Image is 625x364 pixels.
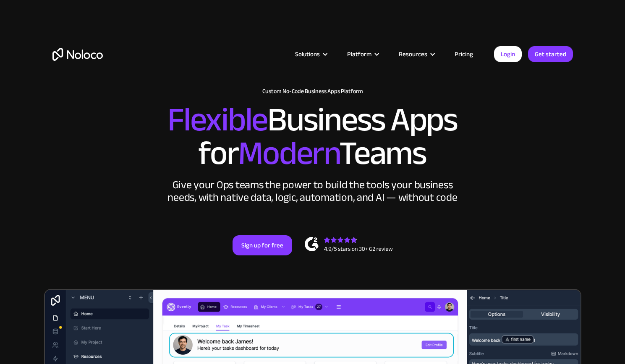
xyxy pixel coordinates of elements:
[494,46,522,62] a: Login
[388,49,444,60] div: Resources
[166,179,460,204] div: Give your Ops teams the power to build the tools your business needs, with native data, logic, au...
[52,48,103,61] a: home
[295,49,320,60] div: Solutions
[444,49,484,60] a: Pricing
[52,103,573,170] h2: Business Apps for Teams
[167,88,267,151] span: Flexible
[347,49,371,60] div: Platform
[238,122,339,185] span: Modern
[528,46,573,62] a: Get started
[399,49,427,60] div: Resources
[337,49,388,60] div: Platform
[285,49,337,60] div: Solutions
[233,235,292,255] a: Sign up for free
